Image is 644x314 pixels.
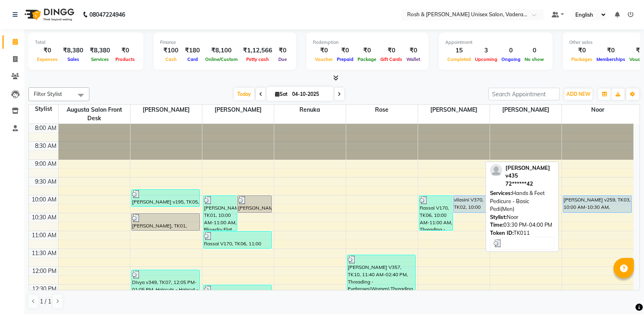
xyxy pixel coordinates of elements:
span: Sat [273,91,290,97]
span: Upcoming [473,56,499,62]
span: Memberships [594,56,627,62]
span: Card [185,56,200,62]
span: Package [356,56,378,62]
span: [PERSON_NAME] [202,105,274,115]
div: 0 [499,46,523,55]
div: ₹0 [275,46,290,55]
span: ADD NEW [566,91,590,97]
div: 9:30 AM [33,178,58,186]
span: Packages [569,56,594,62]
div: ₹0 [378,46,404,55]
div: Stylist [29,105,58,113]
img: logo [21,3,76,26]
iframe: chat widget [610,282,636,306]
span: Rose [346,105,418,115]
span: Services: [490,190,512,196]
div: Noor [490,213,554,221]
span: Online/Custom [203,56,240,62]
div: 8:30 AM [33,142,58,150]
div: 12:00 PM [30,267,58,275]
span: Today [234,88,254,100]
span: Sales [65,56,81,62]
span: No show [523,56,546,62]
div: ₹0 [335,46,356,55]
div: [PERSON_NAME] v259, TK03, 10:00 AM-10:30 AM, Manicure - Basic - 20 mins (Women) [563,196,631,212]
div: ₹8,380 [87,46,113,55]
div: ₹100 [160,46,182,55]
span: [PERSON_NAME] v435 [505,165,550,179]
div: 8:00 AM [33,124,58,132]
div: 11:30 AM [30,249,58,258]
div: TK011 [490,229,554,237]
span: Voucher [313,56,335,62]
div: 15 [445,46,473,55]
div: ₹8,100 [203,46,240,55]
div: ₹0 [113,46,137,55]
span: [PERSON_NAME] [418,105,490,115]
div: 0 [523,46,546,55]
span: Services [89,56,111,62]
span: Petty cash [244,56,271,62]
div: ₹180 [182,46,203,55]
div: [PERSON_NAME], TK01, 10:00 AM-10:30 AM, Blowdry Flat Iron - Straight - Upto Shoulder(Women) [238,196,271,212]
span: Token ID: [490,230,514,236]
div: [PERSON_NAME], TK01, 10:00 AM-11:00 AM, Blowdry Flat Iron / Tongs - Curls - Upto Shoulder(Women),... [204,196,237,230]
div: ₹0 [313,46,335,55]
div: Redemption [313,39,422,46]
div: 12:30 PM [30,285,58,293]
div: Divya v349, TK07, 12:05 PM-01:05 PM, Haircuts - Haircut - [DEMOGRAPHIC_DATA](Men),Haircuts - Shav... [132,270,200,305]
div: 10:00 AM [30,195,58,204]
div: 3 [473,46,499,55]
div: 9:00 AM [33,160,58,168]
span: [PERSON_NAME] [130,105,202,115]
div: Finance [160,39,290,46]
div: Rassai V170, TK06, 11:00 AM-11:30 AM, Hairwash - Regular - Upto Midback(Women) [204,232,272,248]
div: ₹0 [569,46,594,55]
span: Filter Stylist [34,91,62,97]
span: Stylist: [490,214,507,220]
div: 10:30 AM [30,213,58,222]
span: [PERSON_NAME] [490,105,562,115]
span: Completed [445,56,473,62]
div: 11:00 AM [30,231,58,240]
span: Gift Cards [378,56,404,62]
div: ₹8,380 [60,46,87,55]
span: 1 / 1 [40,297,51,306]
input: 2025-10-04 [290,88,330,100]
span: Products [113,56,137,62]
span: Renuka [274,105,346,115]
img: profile [490,164,502,176]
span: Cash [163,56,179,62]
div: Rassai V170, TK06, 10:00 AM-11:00 AM, Threading - Sides(Women),Threading - Upperlip(Women) [419,196,453,230]
span: Time: [490,221,503,228]
div: ₹0 [404,46,422,55]
span: Hands & Feet Pedicure - Basic Pedi(Men) [490,190,545,212]
div: ₹1,12,566 [240,46,275,55]
div: ₹0 [356,46,378,55]
span: Augusta Salon Front Desk [59,105,130,123]
div: Appointment [445,39,546,46]
button: ADD NEW [564,89,592,100]
div: Total [35,39,137,46]
span: Wallet [404,56,422,62]
div: [PERSON_NAME], TK01, 10:30 AM-11:00 AM, Blowdry Flat Iron - Straight - Upto Shoulder(Women) [132,214,200,230]
span: Prepaid [335,56,356,62]
div: ₹0 [35,46,60,55]
div: [PERSON_NAME] v195, TK05, 09:50 AM-10:20 AM, Haircuts - Shave / [PERSON_NAME] Trim(Men) [132,190,200,206]
div: ₹0 [594,46,627,55]
div: vilasini V370, TK02, 10:00 AM-10:30 AM, Henna - Salon Product - Root Touch up(Women) [453,196,487,212]
span: Due [276,56,289,62]
div: 03:30 PM-04:00 PM [490,221,554,229]
span: Expenses [35,56,60,62]
span: Noor [562,105,634,115]
input: Search Appointment [488,88,559,100]
span: Ongoing [499,56,523,62]
b: 08047224946 [89,3,125,26]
